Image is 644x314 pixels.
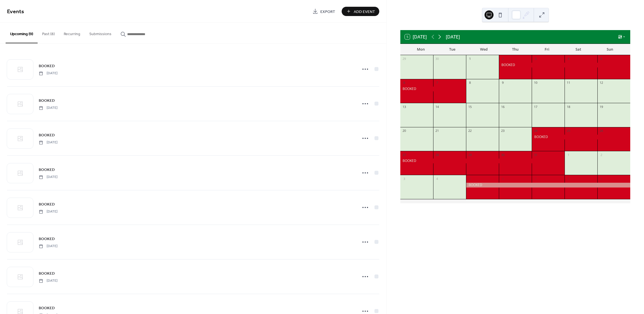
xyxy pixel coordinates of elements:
[435,153,439,157] div: 28
[85,23,116,43] button: Submissions
[402,153,406,157] div: 27
[533,81,538,85] div: 10
[499,63,630,67] div: BOOKED
[354,9,375,15] span: Add Event
[468,153,472,157] div: 29
[400,87,466,91] div: BOOKED
[532,135,630,139] div: BOOKED
[566,81,570,85] div: 11
[39,71,58,76] span: [DATE]
[39,105,58,110] span: [DATE]
[402,57,406,61] div: 29
[594,44,626,55] div: Sun
[501,129,505,133] div: 23
[435,129,439,133] div: 21
[566,153,570,157] div: 1
[402,177,406,181] div: 3
[599,177,603,181] div: 9
[566,177,570,181] div: 8
[599,129,603,133] div: 26
[533,57,538,61] div: 3
[39,140,58,145] span: [DATE]
[308,7,339,16] a: Export
[468,129,472,133] div: 22
[39,236,55,242] span: BOOKED
[6,23,38,43] button: Upcoming (9)
[500,44,531,55] div: Thu
[39,271,55,277] span: BOOKED
[402,81,406,85] div: 6
[466,183,630,188] div: BOOKED
[501,177,505,181] div: 6
[599,57,603,61] div: 5
[435,105,439,109] div: 14
[39,132,55,138] a: BOOKED
[533,129,538,133] div: 24
[435,57,439,61] div: 30
[468,57,472,61] div: 1
[501,57,505,61] div: 2
[402,105,406,109] div: 13
[38,23,59,43] button: Past (8)
[39,244,58,249] span: [DATE]
[39,166,55,173] a: BOOKED
[39,97,55,104] a: BOOKED
[566,57,570,61] div: 4
[39,175,58,180] span: [DATE]
[39,63,55,69] a: BOOKED
[39,167,55,173] span: BOOKED
[435,81,439,85] div: 7
[39,209,58,214] span: [DATE]
[7,6,24,17] span: Events
[342,7,379,16] button: Add Event
[39,270,55,277] a: BOOKED
[39,201,55,207] a: BOOKED
[435,177,439,181] div: 4
[468,177,472,181] div: 5
[599,153,603,157] div: 2
[468,81,472,85] div: 8
[39,305,55,311] span: BOOKED
[437,44,468,55] div: Tue
[531,44,563,55] div: Fri
[566,105,570,109] div: 18
[39,278,58,283] span: [DATE]
[39,63,55,69] span: BOOKED
[39,202,55,207] span: BOOKED
[39,98,55,104] span: BOOKED
[533,105,538,109] div: 17
[501,105,505,109] div: 16
[566,129,570,133] div: 25
[501,81,505,85] div: 9
[320,9,335,15] span: Export
[39,305,55,311] a: BOOKED
[402,129,406,133] div: 20
[533,177,538,181] div: 7
[59,23,85,43] button: Recurring
[563,44,594,55] div: Sat
[599,105,603,109] div: 19
[39,132,55,138] span: BOOKED
[468,44,499,55] div: Wed
[403,33,429,41] button: 5[DATE]
[39,236,55,242] a: BOOKED
[400,159,565,163] div: BOOKED
[533,153,538,157] div: 31
[599,81,603,85] div: 12
[468,105,472,109] div: 15
[446,33,460,40] div: [DATE]
[501,153,505,157] div: 30
[405,44,436,55] div: Mon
